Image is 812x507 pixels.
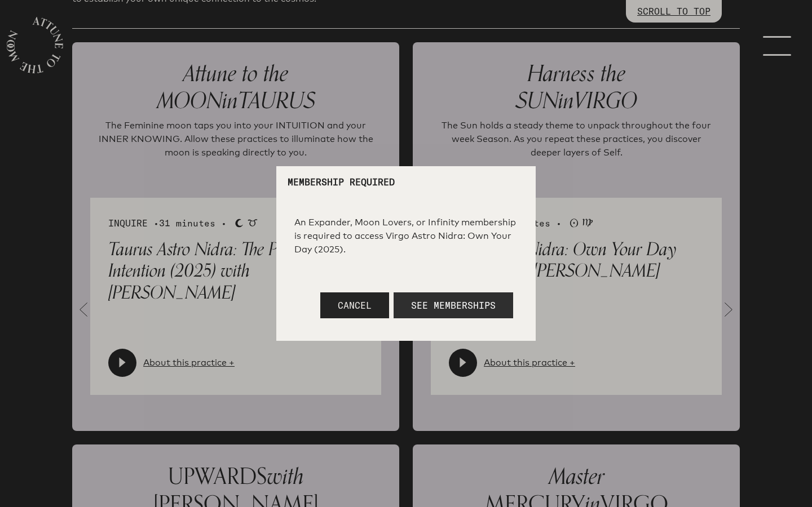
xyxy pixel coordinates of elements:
[394,292,513,318] button: See Memberships
[411,300,496,311] span: See Memberships
[288,177,524,186] p: Membership Required
[294,216,518,256] div: An Expander, Moon Lovers, or Infinity membership is required to access Virgo Astro Nidra: Own You...
[320,292,389,318] button: Cancel
[338,300,372,311] span: Cancel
